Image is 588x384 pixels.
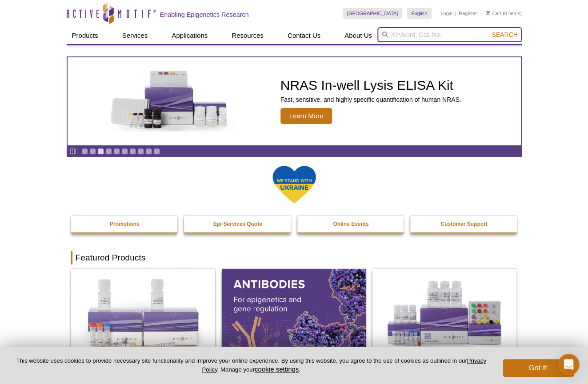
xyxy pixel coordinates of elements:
[113,148,120,155] a: Go to slide 5
[280,79,461,92] h2: NRAS In-well Lysis ELISA Kit
[558,354,579,375] div: Open Intercom Messenger
[117,27,153,44] a: Services
[372,269,516,356] img: CUT&Tag-IT® Express Assay Kit
[272,165,316,204] img: We Stand With Ukraine
[297,216,405,232] a: Online Events
[69,148,76,155] a: Toggle autoplay
[226,27,269,44] a: Resources
[110,221,140,227] strong: Promotions
[14,357,488,374] p: This website uses cookies to provide necessary site functionality and improve your online experie...
[440,10,452,16] a: Login
[121,148,128,155] a: Go to slide 6
[459,10,477,16] a: Register
[222,269,366,356] img: All Antibodies
[486,8,522,19] li: (0 items)
[71,216,179,232] a: Promotions
[280,96,461,104] p: Fast, sensitive, and highly specific quantification of human NRAS.
[486,10,501,16] a: Cart
[145,148,152,155] a: Go to slide 9
[105,148,112,155] a: Go to slide 4
[160,11,249,19] h2: Enabling Epigenetics Research
[213,221,262,227] strong: Epi-Services Quote
[81,148,88,155] a: Go to slide 1
[407,8,432,19] a: English
[410,216,518,232] a: Customer Support
[202,357,486,372] a: Privacy Policy
[440,221,487,227] strong: Customer Support
[503,359,574,377] button: Got it!
[343,8,403,19] a: [GEOGRAPHIC_DATA]
[153,148,160,155] a: Go to slide 10
[89,148,96,155] a: Go to slide 2
[492,31,517,38] span: Search
[97,148,104,155] a: Go to slide 3
[255,365,299,373] button: cookie settings
[282,27,326,44] a: Contact Us
[68,57,521,145] article: NRAS In-well Lysis ELISA Kit
[333,221,368,227] strong: Online Events
[455,8,456,19] li: |
[67,27,104,44] a: Products
[103,71,236,132] img: NRAS In-well Lysis ELISA Kit
[166,27,213,44] a: Applications
[129,148,136,155] a: Go to slide 7
[71,251,517,264] h2: Featured Products
[68,57,521,145] a: NRAS In-well Lysis ELISA Kit NRAS In-well Lysis ELISA Kit Fast, sensitive, and highly specific qu...
[339,27,377,44] a: About Us
[137,148,144,155] a: Go to slide 8
[486,11,490,15] img: Your Cart
[377,27,522,42] input: Keyword, Cat. No.
[71,269,215,356] img: DNA Library Prep Kit for Illumina
[184,216,292,232] a: Epi-Services Quote
[489,31,520,39] button: Search
[280,108,332,124] span: Learn More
